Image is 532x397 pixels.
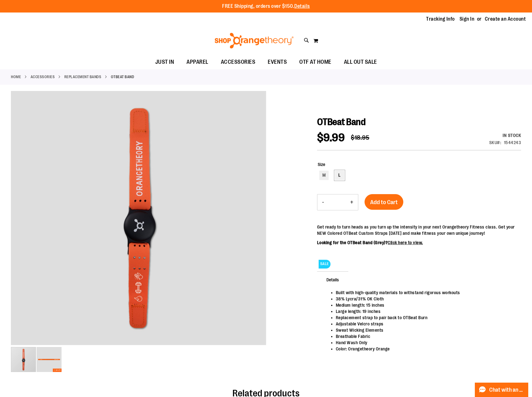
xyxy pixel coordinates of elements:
[214,33,295,48] img: Shop Orangetheory
[318,162,325,167] span: Size
[344,55,377,69] span: ALL OUT SALE
[64,74,102,80] a: Replacement Bands
[489,132,521,138] div: In stock
[336,321,515,327] li: Adjustable Velcro straps
[346,194,358,210] button: Increase product quantity
[336,339,515,346] li: Hand Wash Only
[388,240,423,245] a: Click here to view.
[11,91,266,373] div: carousel
[186,55,208,69] span: APPAREL
[475,383,529,397] button: Chat with an Expert
[351,134,369,141] span: $18.95
[37,346,62,373] div: image 2 of 2
[336,302,515,308] li: Medium length: 15 inches
[335,171,344,180] div: L
[504,139,521,146] div: 1544243
[460,16,475,23] a: Sign In
[336,346,515,352] li: Color: Orangetheory Orange
[221,55,256,69] span: ACCESSORIES
[317,131,345,144] span: $9.99
[268,55,287,69] span: EVENTS
[299,55,331,69] span: OTF AT HOME
[317,271,348,288] span: Details
[336,308,515,314] li: Large length: 19 inches
[329,195,346,210] input: Product quantity
[485,16,526,23] a: Create an Account
[336,289,515,296] li: Built with high-quality materials to withstand rigorous workouts
[319,260,331,268] span: SALE
[489,132,521,138] div: Availability
[489,387,525,393] span: Chat with an Expert
[489,140,501,145] strong: SKU
[37,347,62,372] img: OTBeat Band
[11,346,37,373] div: image 1 of 2
[294,3,310,9] a: Details
[336,327,515,333] li: Sweat Wicking Elements
[317,194,329,210] button: Decrease product quantity
[11,91,266,346] div: OTBeat Band
[426,16,455,23] a: Tracking Info
[370,199,398,206] span: Add to Cart
[336,314,515,321] li: Replacement strap to pair back to OTBeat Burn
[222,3,310,10] p: FREE Shipping, orders over $150.
[319,171,329,180] div: M
[11,74,21,80] a: Home
[365,194,403,210] button: Add to Cart
[317,224,521,236] p: Get ready to turn heads as you turn up the intensity in your next Orangetheory Fitness class. Get...
[336,296,515,302] li: 38% Lycra/31% OK Cloth
[317,240,423,245] b: Looking for the OTBeat Band (Grey)?
[155,55,174,69] span: JUST IN
[31,74,55,80] a: ACCESSORIES
[336,333,515,339] li: Breathable Fabric
[317,117,366,127] span: OTBeat Band
[11,90,266,345] img: OTBeat Band
[111,74,134,80] strong: OTBeat Band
